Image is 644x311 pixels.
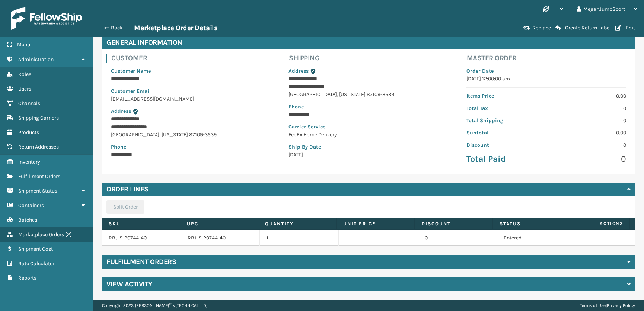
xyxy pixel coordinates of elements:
p: Total Paid [466,153,542,165]
span: Actions [573,218,628,230]
label: UPC [187,220,251,227]
label: Quantity [265,220,329,227]
p: Order Date [466,67,626,75]
p: Items Price [466,92,542,100]
h4: Order Lines [106,185,149,194]
span: Channels [18,100,40,107]
button: Create Return Label [553,25,613,31]
span: Roles [18,71,31,77]
span: Fulfillment Orders [18,173,60,180]
i: Create Return Label [555,25,561,31]
span: Containers [18,202,44,209]
p: [GEOGRAPHIC_DATA] , [US_STATE] 87109-3539 [288,91,448,98]
p: 0 [551,153,626,165]
h4: Fulfillment Orders [106,257,176,266]
span: Administration [18,56,54,63]
img: logo [11,7,82,30]
span: Shipment Status [18,188,57,194]
span: Rate Calculator [18,260,55,267]
p: Total Shipping [466,117,542,124]
span: Users [18,86,31,92]
h4: General Information [102,36,635,49]
span: Shipping Carriers [18,115,59,121]
p: Ship By Date [288,143,448,151]
div: | [580,300,635,311]
p: [GEOGRAPHIC_DATA] , [US_STATE] 87109-3539 [111,131,271,139]
td: Entered [497,230,576,246]
p: FedEx Home Delivery [288,131,448,139]
p: Customer Name [111,67,271,75]
p: Customer Email [111,87,271,95]
span: Return Addresses [18,144,59,150]
span: Shipment Cost [18,246,53,252]
p: 0 [551,117,626,124]
h4: Shipping [289,54,453,63]
button: Edit [613,25,637,31]
span: ( 2 ) [65,231,72,238]
label: Unit Price [343,220,408,227]
h4: Master Order [467,54,631,63]
span: Batches [18,217,37,223]
p: 0.00 [551,129,626,137]
p: Total Tax [466,104,542,112]
p: Copyright 2023 [PERSON_NAME]™ v [TECHNICAL_ID] [102,300,207,311]
span: Inventory [18,159,40,165]
span: Products [18,129,39,136]
p: 0 [551,104,626,112]
a: Terms of Use [580,303,606,308]
p: 0.00 [551,92,626,100]
span: Menu [17,41,30,48]
button: Split Order [106,200,144,214]
button: Replace [521,25,553,31]
p: Phone [288,103,448,111]
label: Discount [421,220,486,227]
span: Address [288,68,309,74]
h4: Customer [111,54,275,63]
label: Status [500,220,564,227]
td: RBJ-S-20744-40 [181,230,260,246]
h4: View Activity [106,280,152,289]
i: Edit [615,25,621,31]
h3: Marketplace Order Details [134,23,217,32]
i: Replace [523,25,530,31]
p: 0 [551,141,626,149]
td: 1 [260,230,339,246]
label: SKU [109,220,173,227]
p: [DATE] 12:00:00 am [466,75,626,83]
p: Carrier Service [288,123,448,131]
a: RBJ-S-20744-40 [109,235,147,241]
p: Subtotal [466,129,542,137]
p: Discount [466,141,542,149]
button: Back [100,25,134,31]
td: 0 [418,230,497,246]
span: Reports [18,275,36,281]
a: Privacy Policy [607,303,635,308]
p: [EMAIL_ADDRESS][DOMAIN_NAME] [111,95,271,103]
p: [DATE] [288,151,448,159]
span: Address [111,108,131,114]
p: Phone [111,143,271,151]
span: Marketplace Orders [18,231,64,238]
